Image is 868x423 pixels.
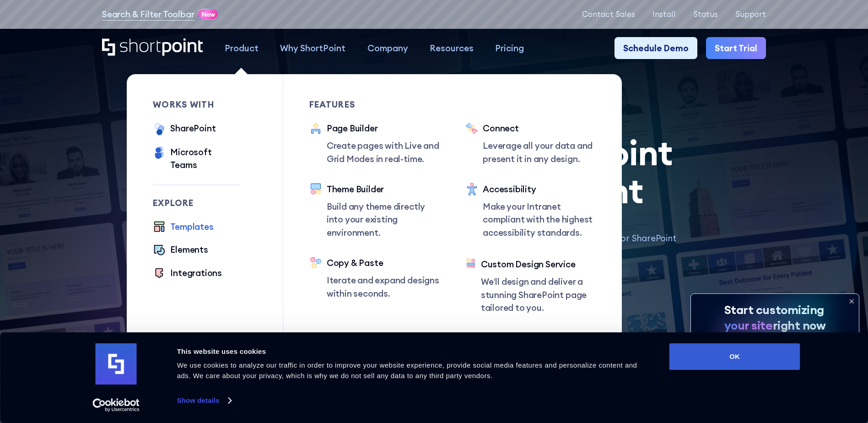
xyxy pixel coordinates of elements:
div: Connect [483,122,596,135]
div: Custom Design Service [481,258,596,271]
a: Install [652,10,676,18]
p: Iterate and expand designs within seconds. [327,274,440,300]
div: Copy & Paste [327,256,440,269]
a: AccessibilityMake your Intranet compliant with the highest accessibility standards. [465,183,596,240]
div: Explore [153,199,239,207]
a: SharePoint [153,122,216,137]
p: We’ll design and deliver a stunning SharePoint page tailored to you. [481,275,596,314]
a: Search & Filter Toolbar [102,8,194,21]
a: Show details [177,394,231,407]
a: Contact Sales [582,10,635,18]
div: works with [153,100,239,109]
div: Templates [170,220,213,233]
a: Status [693,10,718,18]
a: Resources [419,37,484,59]
img: logo [96,343,137,385]
div: Page Builder [327,122,440,135]
a: Integrations [153,266,222,281]
p: Build any theme directly into your existing environment. [327,200,440,239]
a: Support [735,10,766,18]
span: We use cookies to analyze our traffic in order to improve your website experience, provide social... [177,361,637,380]
div: Elements [170,243,208,256]
div: Features [309,100,440,109]
a: Templates [153,220,213,234]
div: Resources [430,42,474,54]
p: Create pages with Live and Grid Modes in real-time. [327,139,440,165]
div: Pricing [495,42,524,54]
p: Make your Intranet compliant with the highest accessibility standards. [483,200,596,239]
div: Accessibility [483,183,596,195]
div: Why ShortPoint [280,42,345,54]
a: Product [214,37,269,59]
button: OK [669,343,800,370]
div: Integrations [170,266,222,279]
a: Theme BuilderBuild any theme directly into your existing environment. [309,183,440,239]
div: Company [367,42,408,54]
a: Why ShortPoint [270,37,356,59]
div: Microsoft Teams [170,146,239,172]
div: This website uses cookies [177,346,649,357]
a: Pricing [485,37,535,59]
div: Theme Builder [327,183,440,195]
a: Usercentrics Cookiebot - opens in a new window [76,398,156,412]
a: ConnectLeverage all your data and present it in any design. [465,122,596,165]
a: Start Trial [706,37,766,59]
p: Leverage all your data and present it in any design. [483,139,596,165]
div: Product [225,42,259,54]
a: Copy & PasteIterate and expand designs within seconds. [309,256,440,300]
a: Microsoft Teams [153,146,239,172]
a: Elements [153,243,208,257]
a: Home [102,38,203,57]
div: SharePoint [170,122,216,135]
a: Custom Design ServiceWe’ll design and deliver a stunning SharePoint page tailored to you. [465,258,596,314]
a: Schedule Demo [615,37,697,59]
a: Page BuilderCreate pages with Live and Grid Modes in real-time. [309,122,440,165]
a: Company [356,37,419,59]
